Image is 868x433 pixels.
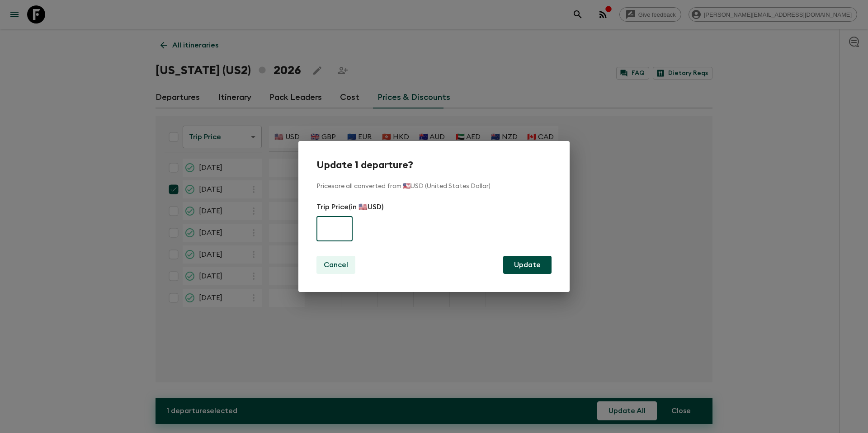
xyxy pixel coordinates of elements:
[316,202,552,212] p: Trip Price (in 🇺🇸USD)
[503,256,552,274] button: Update
[324,259,348,270] p: Cancel
[316,256,355,274] button: Cancel
[316,159,552,171] h2: Update 1 departure?
[316,182,552,191] p: Prices are all converted from 🇺🇸USD (United States Dollar)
